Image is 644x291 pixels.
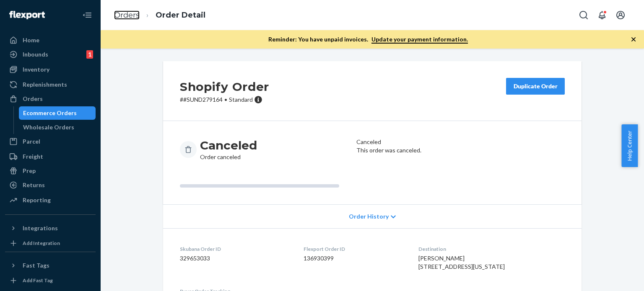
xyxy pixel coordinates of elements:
p: Reminder: You have unpaid invoices. [268,35,468,44]
div: Home [23,36,39,44]
a: Orders [5,92,96,106]
div: Parcel [23,137,40,146]
p: # #SUND279164 [180,95,269,104]
h3: Canceled [200,138,257,153]
a: Reporting [5,193,96,207]
div: 1 [86,50,93,59]
span: Standard [229,96,253,103]
div: Add Fast Tag [23,277,53,284]
a: Prep [5,164,96,178]
div: Returns [23,181,45,189]
p: This order was canceled. [356,146,565,155]
div: Inbounds [23,50,48,59]
a: Ecommerce Orders [19,106,96,120]
div: Prep [23,167,36,175]
dt: Flexport Order ID [304,245,405,252]
div: Orders [23,95,43,103]
a: Orders [114,10,140,20]
button: Duplicate Order [506,78,565,95]
button: Open Search Box [575,7,592,23]
span: [PERSON_NAME] [STREET_ADDRESS][US_STATE] [418,255,505,270]
div: Freight [23,152,43,161]
a: Order Detail [156,10,205,20]
a: Home [5,33,96,47]
img: Flexport logo [9,11,45,19]
a: Update your payment information. [371,36,468,44]
dd: 136930399 [304,254,405,263]
div: Order canceled [200,138,257,161]
a: Freight [5,150,96,163]
a: Parcel [5,135,96,148]
button: Fast Tags [5,259,96,272]
div: Inventory [23,65,49,74]
a: Add Fast Tag [5,276,96,286]
a: Returns [5,178,96,192]
a: Inbounds1 [5,48,96,61]
div: Reporting [23,196,51,204]
span: • [224,96,227,103]
h2: Shopify Order [180,78,269,95]
div: Replenishments [23,80,67,89]
button: Open account menu [612,7,629,23]
div: Add Integration [23,239,60,247]
a: Inventory [5,63,96,76]
div: Ecommerce Orders [23,109,77,117]
div: Wholesale Orders [23,123,74,131]
div: Fast Tags [23,261,49,270]
a: Replenishments [5,78,96,91]
dt: Destination [418,245,565,252]
a: Wholesale Orders [19,121,96,134]
dd: 329653033 [180,254,290,263]
a: Add Integration [5,238,96,248]
dt: Skubana Order ID [180,245,290,252]
header: Canceled [356,138,565,146]
span: Order History [349,212,389,221]
ol: breadcrumbs [107,3,212,28]
button: Open notifications [594,7,610,23]
div: Duplicate Order [513,82,558,90]
button: Integrations [5,221,96,235]
button: Close Navigation [79,7,96,23]
button: Help Center [621,124,638,167]
div: Integrations [23,224,58,232]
